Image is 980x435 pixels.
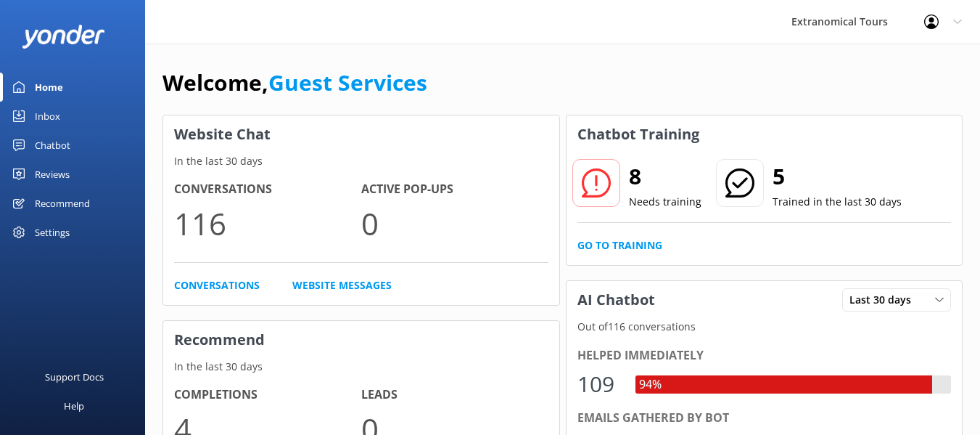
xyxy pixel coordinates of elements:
div: 109 [577,367,621,402]
div: Emails gathered by bot [577,409,952,428]
div: Help [64,391,84,420]
h2: 8 [629,159,701,194]
div: Reviews [35,160,70,189]
h3: AI Chatbot [567,281,666,319]
p: 0 [361,199,548,248]
a: Website Messages [292,277,392,293]
p: Trained in the last 30 days [773,194,902,210]
h1: Welcome, [162,65,427,100]
h4: Leads [361,386,548,404]
p: Needs training [629,194,701,210]
span: Last 30 days [849,292,920,308]
div: Settings [35,218,70,247]
p: 116 [174,199,361,248]
div: Inbox [35,102,60,131]
h4: Conversations [174,180,361,199]
div: Chatbot [35,131,70,160]
div: Support Docs [45,362,104,391]
a: Guest Services [268,68,427,97]
div: Helped immediately [577,346,952,365]
a: Conversations [174,277,260,293]
h4: Completions [174,386,361,404]
h3: Recommend [163,321,559,359]
img: yonder-white-logo.png [22,25,105,49]
p: Out of 116 conversations [567,319,963,335]
div: Home [35,73,63,102]
p: In the last 30 days [163,359,559,375]
div: 94% [635,375,665,394]
h3: Website Chat [163,115,559,153]
p: In the last 30 days [163,153,559,169]
h4: Active Pop-ups [361,180,548,199]
a: Go to Training [577,237,662,253]
h2: 5 [773,159,902,194]
h3: Chatbot Training [567,115,710,153]
div: Recommend [35,189,90,218]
